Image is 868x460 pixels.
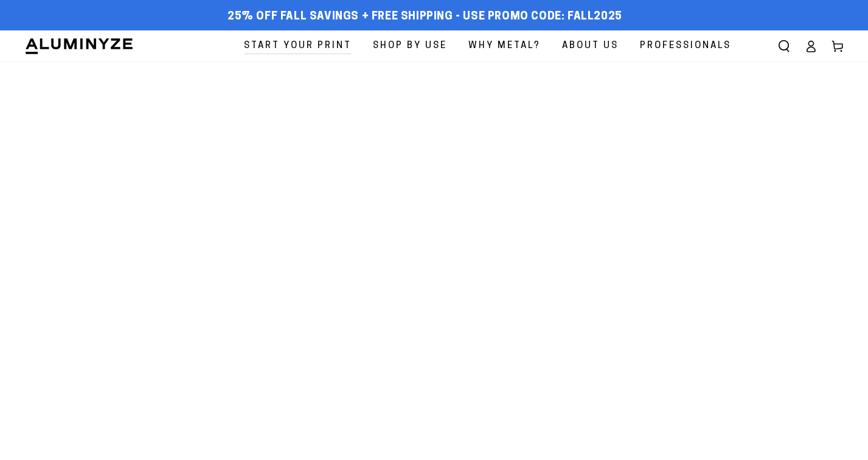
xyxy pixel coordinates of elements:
span: Shop By Use [373,38,447,54]
a: Professionals [631,30,740,61]
span: About Us [562,38,619,54]
a: About Us [553,30,628,61]
summary: Search our site [771,33,797,60]
span: Why Metal? [468,38,541,54]
span: 25% off FALL Savings + Free Shipping - Use Promo Code: FALL2025 [227,10,622,24]
a: Start Your Print [235,30,361,61]
a: Shop By Use [364,30,456,61]
span: Professionals [640,38,731,54]
a: Why Metal? [459,30,550,61]
img: Aluminyze [24,37,134,55]
span: Start Your Print [244,38,352,54]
